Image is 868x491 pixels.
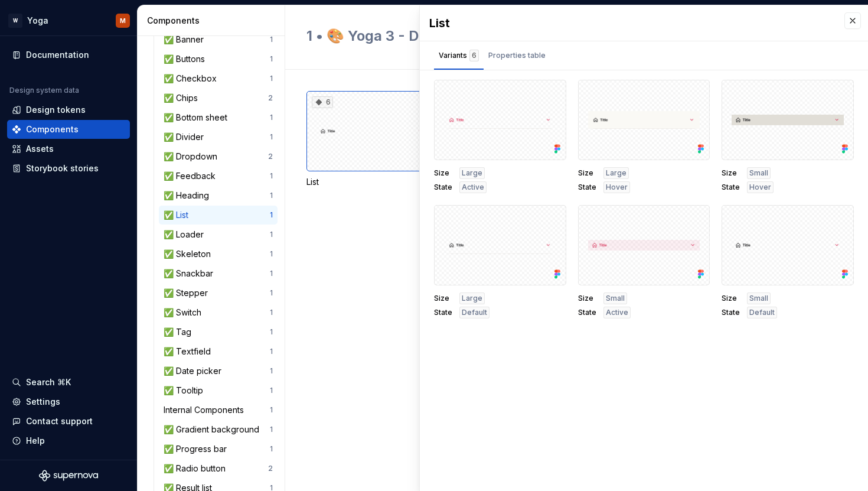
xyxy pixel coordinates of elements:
span: State [722,308,740,317]
div: ✅ List [164,209,193,221]
div: Assets [26,143,54,155]
span: Large [462,168,482,178]
a: ✅ Tooltip1 [159,381,278,400]
span: Hover [749,183,771,192]
a: ✅ Tag1 [159,323,278,342]
a: Components [7,120,130,139]
span: Large [462,294,482,303]
div: 1 [270,35,273,44]
div: 6 [312,96,333,108]
a: ✅ Snackbar1 [159,264,278,283]
span: State [434,308,452,317]
div: Components [147,15,280,27]
a: ✅ Skeleton1 [159,245,278,264]
span: Default [749,308,775,317]
span: Size [722,294,740,303]
div: ✅ Tag [164,326,196,338]
span: State [578,183,596,192]
a: ✅ Checkbox1 [159,69,278,88]
span: Small [749,294,768,303]
div: 1 [270,210,273,220]
div: ✅ Switch [164,307,206,318]
div: List [306,176,438,188]
a: ✅ Heading1 [159,186,278,205]
a: Internal Components1 [159,401,278,420]
a: Storybook stories [7,159,130,178]
div: Settings [26,396,60,408]
span: State [434,183,452,192]
div: 1 [270,386,273,395]
div: 1 [270,132,273,142]
a: ✅ Date picker1 [159,362,278,381]
div: ✅ Skeleton [164,248,216,260]
div: Properties table [488,50,546,61]
div: Components [26,123,79,135]
div: 6 [469,50,479,61]
a: ✅ Stepper1 [159,284,278,303]
div: 1 [270,54,273,64]
div: List [429,15,833,31]
div: 1 [270,74,273,83]
span: State [722,183,740,192]
div: 1 [270,366,273,376]
a: ✅ Radio button2 [159,459,278,478]
a: ✅ Switch1 [159,303,278,322]
div: ✅ Bottom sheet [164,112,232,123]
div: 1 [270,405,273,415]
div: 1 [270,288,273,298]
div: 1 [270,191,273,200]
div: ✅ Divider [164,131,208,143]
div: 1 [270,347,273,356]
a: Supernova Logo [39,470,98,482]
span: Small [606,294,625,303]
a: ✅ Divider1 [159,128,278,147]
div: Documentation [26,49,89,61]
span: Large [606,168,626,178]
a: ✅ Chips2 [159,89,278,108]
div: Design system data [9,86,79,95]
div: 1 [270,171,273,181]
div: 1 [270,269,273,278]
div: 2 [268,464,273,473]
button: Contact support [7,412,130,431]
a: ✅ Dropdown2 [159,147,278,166]
div: ✅ Dropdown [164,151,222,162]
span: Size [434,168,452,178]
div: ✅ Heading [164,190,214,201]
div: ✅ Textfield [164,346,216,357]
a: ✅ Buttons1 [159,50,278,69]
div: ✅ Tooltip [164,385,208,396]
span: Size [578,168,596,178]
div: Help [26,435,45,447]
div: ✅ Gradient background [164,424,264,435]
div: ✅ Buttons [164,53,210,65]
button: Help [7,431,130,450]
div: Search ⌘K [26,376,71,388]
a: ✅ Gradient background1 [159,420,278,439]
div: Internal Components [164,404,249,416]
span: Hover [606,183,628,192]
a: ✅ List1 [159,206,278,225]
a: ✅ Bottom sheet1 [159,108,278,127]
h2: ✅ List [306,27,679,45]
span: State [578,308,596,317]
div: ✅ Banner [164,34,208,45]
div: ✅ Snackbar [164,268,218,279]
div: W [8,14,22,28]
div: ✅ Radio button [164,463,230,474]
a: Design tokens [7,100,130,119]
div: Yoga [27,15,48,27]
div: ✅ Loader [164,229,208,240]
div: ✅ Progress bar [164,443,231,455]
a: ✅ Progress bar1 [159,440,278,459]
a: ✅ Feedback1 [159,167,278,186]
div: ✅ Date picker [164,365,226,377]
div: 1 [270,425,273,434]
div: ✅ Stepper [164,287,213,299]
div: Contact support [26,415,93,427]
div: Design tokens [26,104,86,116]
div: Storybook stories [26,162,99,174]
div: ✅ Chips [164,92,203,104]
a: ✅ Banner1 [159,30,278,49]
div: 1 [270,444,273,454]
